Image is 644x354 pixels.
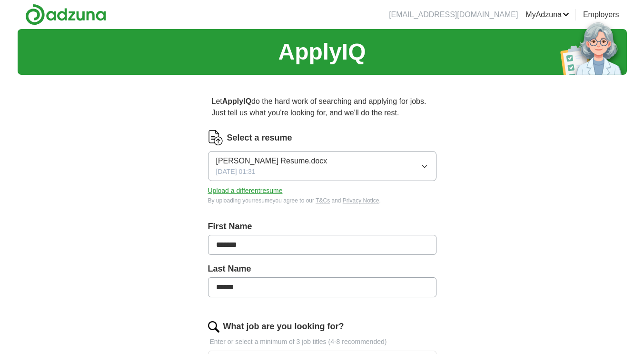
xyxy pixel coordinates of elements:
[208,220,436,233] label: First Name
[227,131,292,144] label: Select a resume
[583,9,619,20] a: Employers
[208,186,283,196] button: Upload a differentresume
[208,321,219,333] img: search.png
[223,320,344,333] label: What job are you looking for?
[216,167,256,177] span: [DATE] 01:31
[208,92,436,122] p: Let do the hard work of searching and applying for jobs. Just tell us what you're looking for, an...
[316,197,330,204] a: T&Cs
[216,155,327,167] span: [PERSON_NAME] Resume.docx
[525,9,569,20] a: MyAdzuna
[25,4,106,25] img: Adzuna logo
[208,263,436,275] label: Last Name
[343,197,379,204] a: Privacy Notice
[278,35,366,69] h1: ApplyIQ
[389,9,518,20] li: [EMAIL_ADDRESS][DOMAIN_NAME]
[208,196,436,205] div: By uploading your resume you agree to our and .
[208,337,436,347] p: Enter or select a minimum of 3 job titles (4-8 recommended)
[208,151,436,181] button: [PERSON_NAME] Resume.docx[DATE] 01:31
[222,97,251,105] strong: ApplyIQ
[208,130,223,145] img: CV Icon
